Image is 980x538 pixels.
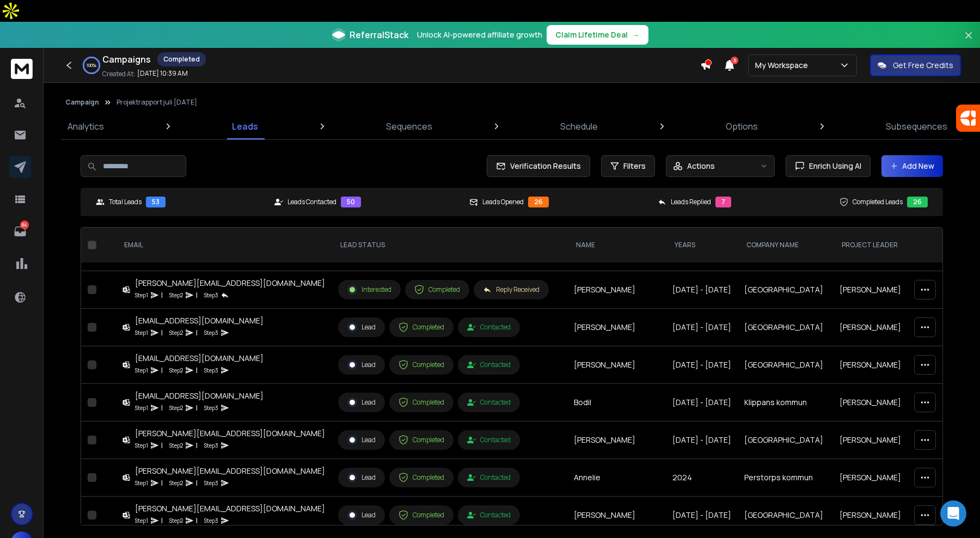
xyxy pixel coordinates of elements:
td: [PERSON_NAME] [833,459,908,497]
th: LEAD STATUS [332,228,567,263]
td: [PERSON_NAME] [833,384,908,421]
td: Annelie [567,459,666,497]
button: Add New [881,155,943,177]
div: Completed [399,322,444,332]
div: Lead [347,398,376,407]
p: [DATE] 10:39 AM [137,69,188,78]
p: Get Free Credits [893,60,953,71]
p: Step 2 [169,478,183,488]
p: Schedule [560,120,598,133]
div: Completed [399,510,444,520]
td: [PERSON_NAME] [567,421,666,459]
p: Leads [232,120,258,133]
th: Years [666,228,738,263]
div: 26 [907,197,928,207]
p: Step 3 [204,440,218,451]
a: Schedule [554,113,604,139]
p: Completed Leads [853,198,903,206]
a: Sequences [379,113,439,139]
div: Contacted [467,473,511,482]
button: Filters [601,155,655,177]
p: | [161,402,163,413]
td: [DATE] - [DATE] [666,421,738,459]
p: 84 [20,221,29,229]
p: Leads Contacted [287,198,336,206]
div: Lead [347,473,376,482]
td: [PERSON_NAME] [833,271,908,309]
div: Completed [399,398,444,407]
a: Analytics [61,113,111,139]
div: Contacted [467,323,511,332]
span: Filters [623,161,646,172]
p: | [161,365,163,376]
p: | [161,440,163,451]
th: EMAIL [115,228,332,263]
div: Reply Received [483,285,540,294]
p: Step 3 [204,402,218,413]
p: Step 2 [169,402,183,413]
p: Step 2 [169,290,183,301]
td: [GEOGRAPHIC_DATA] [738,346,833,384]
th: NAME [567,228,666,263]
div: Lead [347,510,376,520]
a: Leads [225,113,265,139]
div: 53 [146,197,166,207]
td: [PERSON_NAME] [833,309,908,346]
p: Step 2 [169,365,183,376]
p: Step 2 [169,515,183,526]
div: [EMAIL_ADDRESS][DOMAIN_NAME] [135,390,264,401]
p: Projektrapport juli [DATE] [117,98,197,107]
button: Get Free Credits [870,54,961,76]
div: Interested [347,285,391,295]
div: Completed [399,435,444,445]
td: [DATE] - [DATE] [666,309,738,346]
p: Actions [687,161,715,172]
p: Options [726,120,758,133]
p: Subsequences [886,120,947,133]
p: Step 3 [204,290,218,301]
p: Step 1 [135,478,148,488]
div: [PERSON_NAME][EMAIL_ADDRESS][DOMAIN_NAME] [135,278,325,289]
td: 2024 [666,459,738,497]
p: Step 1 [135,365,148,376]
p: Created At: [102,70,135,78]
th: Company Name [738,228,833,263]
p: Leads Replied [671,198,711,206]
td: [GEOGRAPHIC_DATA] [738,309,833,346]
h1: Campaigns [102,53,151,66]
p: Unlock AI-powered affiliate growth [417,29,542,40]
div: Completed [414,285,460,295]
button: Claim Lifetime Deal→ [547,25,648,45]
p: | [196,402,198,413]
p: Step 1 [135,290,148,301]
p: | [161,290,163,301]
td: [PERSON_NAME] [567,346,666,384]
td: Perstorps kommun [738,459,833,497]
td: [GEOGRAPHIC_DATA] [738,497,833,534]
td: [DATE] - [DATE] [666,497,738,534]
td: [GEOGRAPHIC_DATA] [738,271,833,309]
span: ReferralStack [350,28,408,41]
p: | [196,515,198,526]
p: Step 3 [204,365,218,376]
div: Contacted [467,360,511,369]
td: [PERSON_NAME] [833,497,908,534]
p: Step 3 [204,478,218,488]
p: My Workspace [755,60,812,71]
span: → [632,29,640,40]
div: [PERSON_NAME][EMAIL_ADDRESS][DOMAIN_NAME] [135,428,325,439]
p: Step 1 [135,402,148,413]
div: Contacted [467,511,511,519]
span: Enrich Using AI [805,161,861,172]
td: [PERSON_NAME] [567,309,666,346]
div: Open Intercom Messenger [940,500,966,527]
td: [DATE] - [DATE] [666,271,738,309]
p: 100 % [87,62,96,69]
td: [PERSON_NAME] [833,346,908,384]
button: Enrich Using AI [786,155,871,177]
span: 5 [731,57,738,64]
div: 26 [528,197,549,207]
span: Verification Results [506,161,581,172]
div: 50 [341,197,361,207]
p: Step 3 [204,327,218,338]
